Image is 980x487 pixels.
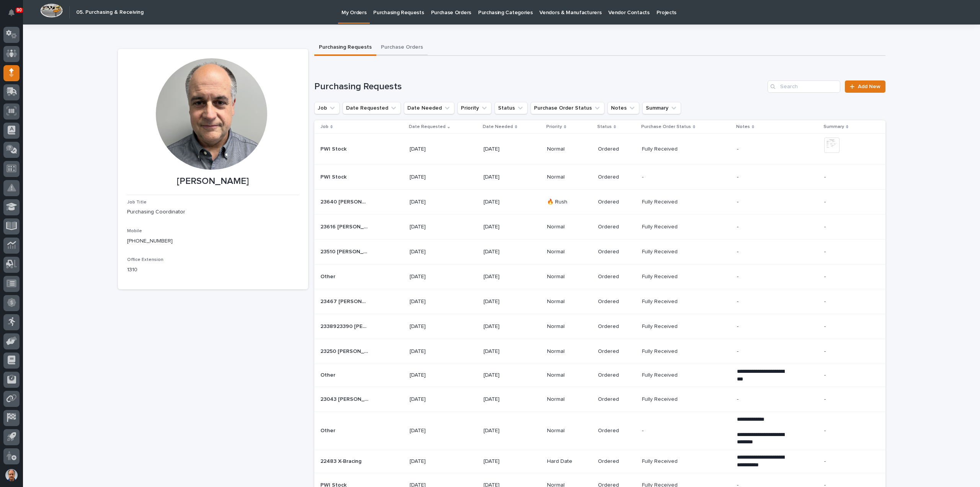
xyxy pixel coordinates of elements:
p: Ordered [598,146,636,152]
p: Purchasing Coordinator [127,208,299,216]
p: - [737,174,785,180]
p: Ordered [598,323,636,330]
button: Purchasing Requests [314,40,376,56]
p: - [824,323,872,330]
p: - [824,458,872,465]
p: - [737,249,785,255]
p: Ordered [598,249,636,255]
p: - [824,249,872,255]
p: Ordered [598,372,636,379]
p: Normal [547,298,592,305]
p: Fully Received [642,197,679,205]
p: - [737,199,785,205]
input: Search [768,80,840,93]
p: Ordered [598,348,636,355]
p: Fully Received [642,395,679,403]
button: Date Needed [404,102,454,114]
p: [DATE] [483,249,531,255]
button: Purchase Orders [376,40,428,56]
button: Purchase Order Status [531,102,604,114]
p: [DATE] [483,274,531,280]
p: [DATE] [483,428,531,434]
p: Date Requested [409,123,446,131]
p: Normal [547,428,592,434]
p: [DATE] [410,428,457,434]
p: PWI Stock [320,144,348,152]
p: Ordered [598,396,636,403]
p: - [824,199,872,205]
p: Hard Date [547,458,592,465]
p: - [824,372,872,379]
p: - [824,428,872,434]
p: Priority [546,123,562,131]
tr: 2338923390 [PERSON_NAME]2338923390 [PERSON_NAME] [DATE][DATE]NormalOrderedFully ReceivedFully Rec... [314,314,885,339]
button: users-avatar [3,467,20,483]
p: - [824,348,872,355]
tr: PWI StockPWI Stock [DATE][DATE]NormalOrdered-- -- [314,165,885,190]
p: [DATE] [483,199,531,205]
img: Workspace Logo [40,3,63,18]
h2: 05. Purchasing & Receiving [76,9,144,16]
tr: OtherOther [DATE][DATE]NormalOrderedFully ReceivedFully Received -- [314,264,885,289]
tr: 22483 X-Bracing22483 X-Bracing [DATE][DATE]Hard DateOrderedFully ReceivedFully Received **** ****... [314,450,885,473]
tr: 23467 [PERSON_NAME] parts23467 [PERSON_NAME] parts [DATE][DATE]NormalOrderedFully ReceivedFully R... [314,289,885,314]
tr: 23043 [PERSON_NAME] parts23043 [PERSON_NAME] parts [DATE][DATE]NormalOrderedFully ReceivedFully R... [314,387,885,412]
button: Priority [457,102,492,114]
p: [DATE] [483,348,531,355]
p: Normal [547,274,592,280]
p: - [737,298,785,305]
p: - [737,348,785,355]
a: [PHONE_NUMBER] [127,238,173,244]
p: 23616 [PERSON_NAME] parts [320,222,370,230]
p: [DATE] [410,274,457,280]
p: 22483 X-Bracing [320,457,363,465]
p: 1310 [127,266,299,274]
p: Fully Received [642,322,679,330]
p: Normal [547,372,592,379]
p: [DATE] [410,396,457,403]
p: [PERSON_NAME] [127,176,299,187]
p: [DATE] [410,174,457,180]
p: Date Needed [483,123,513,131]
p: - [824,224,872,230]
p: [DATE] [410,249,457,255]
p: - [642,172,645,180]
p: Normal [547,348,592,355]
p: Purchase Order Status [641,123,691,131]
div: Notifications90 [10,9,20,21]
p: [DATE] [483,174,531,180]
span: Mobile [127,229,142,233]
button: Notifications [3,5,20,21]
p: Normal [547,249,592,255]
a: Add New [845,80,885,93]
p: Ordered [598,174,636,180]
p: [DATE] [410,458,457,465]
p: Fully Received [642,144,679,152]
p: Normal [547,323,592,330]
tr: 23616 [PERSON_NAME] parts23616 [PERSON_NAME] parts [DATE][DATE]NormalOrderedFully ReceivedFully R... [314,215,885,239]
p: [DATE] [410,146,457,152]
p: - [824,274,872,280]
p: [DATE] [483,372,531,379]
p: 23640 [PERSON_NAME] parts [320,197,370,205]
button: Notes [608,102,639,114]
p: Ordered [598,428,636,434]
p: Fully Received [642,371,679,379]
p: Fully Received [642,297,679,305]
span: Job Title [127,200,147,205]
tr: PWI StockPWI Stock [DATE][DATE]NormalOrderedFully ReceivedFully Received - [314,134,885,165]
p: - [824,396,872,403]
p: [DATE] [483,298,531,305]
p: Summary [823,123,844,131]
p: [DATE] [483,323,531,330]
p: Other [320,272,337,280]
span: Office Extension [127,257,163,262]
p: Job [320,123,328,131]
p: Fully Received [642,272,679,280]
span: Add New [858,84,880,89]
p: Fully Received [642,457,679,465]
p: 23043 [PERSON_NAME] parts [320,395,370,403]
p: - [737,146,785,152]
button: Status [495,102,528,114]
